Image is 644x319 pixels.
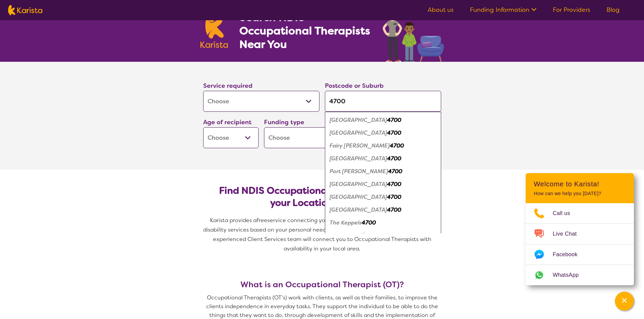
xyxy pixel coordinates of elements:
[210,217,257,224] span: Karista provides a
[606,6,620,14] a: Blog
[328,191,438,204] div: Rockhampton City 4700
[257,217,267,224] span: free
[328,165,438,178] div: Port Curtis 4700
[534,180,626,188] h2: Welcome to Karista!
[328,229,438,242] div: The Range 4700
[8,5,42,15] img: Karista logo
[203,217,443,252] span: service connecting you with Occupational Therapists and other disability services based on your p...
[330,206,387,213] em: [GEOGRAPHIC_DATA]
[526,173,634,285] div: Channel Menu
[358,232,373,239] em: 4700
[330,155,387,162] em: [GEOGRAPHIC_DATA]
[239,10,371,51] h1: Search NDIS Occupational Therapists Near You
[428,6,454,14] a: About us
[387,129,401,136] em: 4700
[470,6,536,14] a: Funding Information
[209,185,436,209] h2: Find NDIS Occupational Therapists based on your Location & Needs
[328,178,438,191] div: Rockhampton 4700
[553,270,587,280] span: WhatsApp
[553,229,585,239] span: Live Chat
[526,203,634,285] ul: Choose channel
[390,142,404,149] em: 4700
[328,127,438,139] div: Depot Hill 4700
[325,82,384,90] label: Postcode or Suburb
[264,118,304,126] label: Funding type
[330,232,358,239] em: The Range
[328,139,438,152] div: Fairy Bower 4700
[388,168,402,175] em: 4700
[330,181,387,188] em: [GEOGRAPHIC_DATA]
[330,219,362,226] em: The Keppels
[330,168,388,175] em: Port [PERSON_NAME]
[328,216,438,229] div: The Keppels 4700
[203,82,253,90] label: Service required
[615,292,634,311] button: Channel Menu
[553,6,590,14] a: For Providers
[387,193,401,201] em: 4700
[387,181,401,188] em: 4700
[330,193,387,201] em: [GEOGRAPHIC_DATA]
[387,155,401,162] em: 4700
[328,204,438,216] div: Rockhampton Hospital 4700
[200,11,228,48] img: Karista logo
[330,142,390,149] em: Fairy [PERSON_NAME]
[200,280,444,289] h3: What is an Occupational Therapist (OT)?
[553,208,578,218] span: Call us
[526,265,634,285] a: Web link opens in a new tab.
[383,3,444,62] img: occupational-therapy
[203,118,252,126] label: Age of recipient
[553,249,586,260] span: Facebook
[328,152,438,165] div: Great Keppel Island 4700
[330,129,387,136] em: [GEOGRAPHIC_DATA]
[325,91,441,112] input: Type
[387,206,401,213] em: 4700
[387,116,401,124] em: 4700
[330,116,387,124] em: [GEOGRAPHIC_DATA]
[362,219,376,226] em: 4700
[534,191,626,196] p: How can we help you [DATE]?
[328,114,438,127] div: Allenstown 4700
